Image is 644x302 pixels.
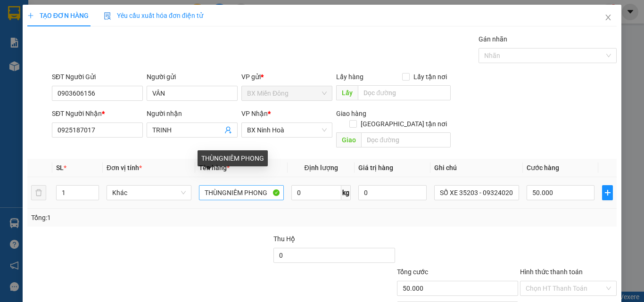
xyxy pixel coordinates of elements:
[602,185,613,200] button: plus
[27,12,89,19] span: TẠO ĐƠN HÀNG
[104,12,203,19] span: Yêu cầu xuất hóa đơn điện tử
[224,126,232,134] span: user-add
[336,110,366,117] span: Giao hàng
[603,189,612,196] span: plus
[198,150,268,166] div: THÙNGNIÊM PHONG
[112,186,186,200] span: Khác
[358,164,393,171] span: Giá trị hàng
[397,268,428,276] span: Tổng cước
[247,86,327,100] span: BX Miền Đông
[5,52,11,59] span: environment
[247,123,327,137] span: BX Ninh Hoà
[5,5,137,23] li: Cúc Tùng
[604,14,612,21] span: close
[199,185,284,200] input: VD: Bàn, Ghế
[5,52,50,70] b: 339 Đinh Bộ Lĩnh, P26
[336,85,358,100] span: Lấy
[27,12,34,19] span: plus
[65,40,125,71] li: VP BX Phía Nam [GEOGRAPHIC_DATA]
[410,72,451,82] span: Lấy tận nơi
[107,164,142,171] span: Đơn vị tính
[56,164,64,171] span: SL
[430,159,523,177] th: Ghi chú
[304,164,338,171] span: Định lượng
[147,108,238,119] div: Người nhận
[341,185,351,200] span: kg
[361,132,451,147] input: Dọc đường
[520,268,583,276] label: Hình thức thanh toán
[434,185,519,200] input: Ghi Chú
[336,132,361,147] span: Giao
[479,35,507,43] label: Gán nhãn
[241,110,268,117] span: VP Nhận
[358,185,426,200] input: 0
[336,73,363,81] span: Lấy hàng
[595,5,621,31] button: Close
[31,212,249,223] div: Tổng: 1
[31,185,46,200] button: delete
[527,164,559,171] span: Cước hàng
[241,72,332,82] div: VP gửi
[52,72,143,82] div: SĐT Người Gửi
[273,235,295,243] span: Thu Hộ
[357,119,451,129] span: [GEOGRAPHIC_DATA] tận nơi
[147,72,238,82] div: Người gửi
[52,108,143,119] div: SĐT Người Nhận
[5,40,65,50] li: VP BX Miền Đông
[358,85,451,100] input: Dọc đường
[104,12,111,20] img: icon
